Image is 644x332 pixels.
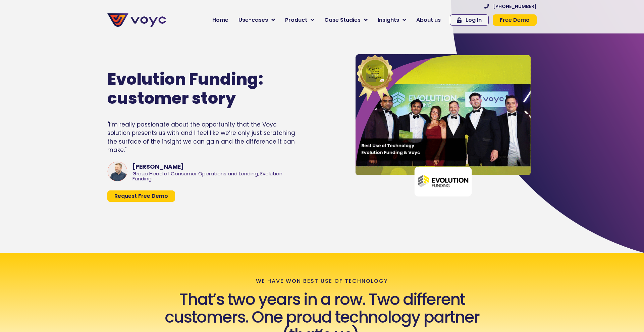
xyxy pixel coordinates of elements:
[280,13,319,27] a: Product
[207,13,233,27] a: Home
[212,16,228,24] span: Home
[285,16,307,24] span: Product
[107,70,288,108] h1: Evolution Funding: customer story
[107,190,175,202] a: Request Free Demo
[256,278,388,284] p: We Have won Best Use of Technology
[411,13,446,27] a: About us
[373,13,411,27] a: Insights
[416,16,441,24] span: About us
[319,13,373,27] a: Case Studies
[107,120,299,155] div: "I’m really passionate about the opportunity that the Voyc solution presents us with and I feel l...
[324,16,361,24] span: Case Studies
[500,17,530,23] span: Free Demo
[132,171,299,181] div: Group Head of Consumer Operations and Lending, Evolution Funding
[378,16,399,24] span: Insights
[114,193,168,199] span: Request Free Demo
[132,162,299,171] div: [PERSON_NAME]
[238,16,268,24] span: Use-cases
[466,17,482,23] span: Log In
[493,14,537,26] a: Free Demo
[493,4,537,9] span: [PHONE_NUMBER]
[484,4,537,9] a: [PHONE_NUMBER]
[233,13,280,27] a: Use-cases
[107,13,166,27] img: voyc-full-logo
[450,14,489,26] a: Log In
